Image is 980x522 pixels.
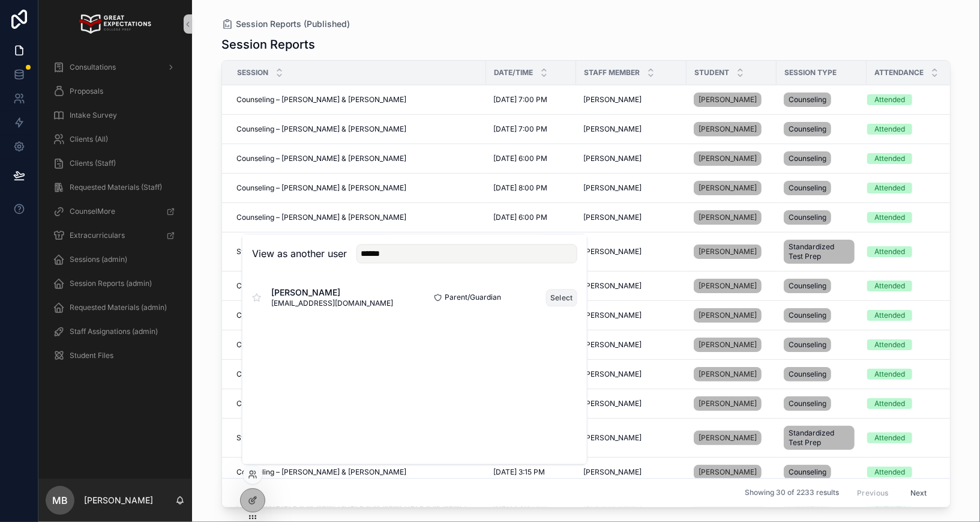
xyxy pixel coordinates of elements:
span: [DATE] 6:00 PM [493,154,547,163]
span: Session Reports (Published) [236,18,350,30]
span: [PERSON_NAME] [583,95,642,105]
span: [DATE] 8:00 PM [493,183,547,193]
div: Attended [874,467,905,478]
a: Standardized Test Prep – [PERSON_NAME] & [PERSON_NAME] [236,247,479,256]
span: Student [694,68,729,77]
span: [PERSON_NAME] [583,247,642,256]
span: [PERSON_NAME] [699,311,757,320]
a: Sessions (admin) [46,249,185,270]
span: Counseling [789,281,826,291]
span: CounselMore [70,207,115,216]
a: Counseling [784,276,859,296]
a: [PERSON_NAME] [583,433,679,443]
span: Counseling [789,340,826,350]
a: [PERSON_NAME] [583,281,679,291]
a: Counseling – [PERSON_NAME] & [PERSON_NAME] [236,213,479,222]
button: Next [902,484,936,502]
a: Requested Materials (admin) [46,297,185,318]
span: Staff Member [584,68,640,77]
a: Attended [867,467,951,478]
span: [PERSON_NAME] [583,183,642,193]
a: Attended [867,369,951,380]
a: Attended [867,124,951,135]
a: Counseling [784,463,859,482]
a: [PERSON_NAME] [694,308,762,323]
span: Counseling [789,311,826,320]
span: Standardized Test Prep [789,428,850,448]
span: [DATE] 7:00 PM [493,95,547,105]
a: CounselMore [46,201,185,222]
div: Attended [874,369,905,380]
a: Attended [867,310,951,321]
a: [PERSON_NAME] [583,154,679,163]
a: Clients (Staff) [46,153,185,174]
a: [PERSON_NAME] [583,369,679,379]
span: [PERSON_NAME] [699,369,757,379]
a: Intake Survey [46,105,185,126]
a: Counseling [784,365,859,384]
span: Counseling – [PERSON_NAME] & [PERSON_NAME] [236,369,406,379]
a: [PERSON_NAME] [694,338,762,352]
a: [PERSON_NAME] [694,178,769,198]
span: Counseling – [PERSON_NAME] & [PERSON_NAME] [236,340,406,350]
a: [PERSON_NAME] [694,428,769,448]
a: Consultations [46,56,185,78]
span: [PERSON_NAME] [583,433,642,443]
div: Attended [874,124,905,135]
a: Attended [867,246,951,257]
a: [PERSON_NAME] [694,367,762,381]
span: Clients (Staff) [70,159,116,168]
span: Staff Assignations (admin) [70,327,158,336]
a: Student Files [46,345,185,366]
a: Counseling – [PERSON_NAME] & [PERSON_NAME] [236,340,479,350]
span: [PERSON_NAME] [583,399,642,408]
span: [EMAIL_ADDRESS][DOMAIN_NAME] [271,299,393,308]
span: Counseling – [PERSON_NAME] & [PERSON_NAME] [236,399,406,408]
a: Attended [867,432,951,443]
a: Attended [867,398,951,409]
a: [DATE] 6:00 PM [493,213,569,222]
a: Counseling [784,306,859,325]
span: [PERSON_NAME] [583,311,642,320]
a: Standardized Test Prep – [PERSON_NAME] & [PERSON_NAME] [236,433,479,443]
a: [PERSON_NAME] [694,276,769,296]
a: [PERSON_NAME] [694,149,769,168]
span: [PERSON_NAME] [699,247,757,256]
a: [PERSON_NAME] [694,394,769,413]
a: [PERSON_NAME] [694,463,769,482]
a: Clients (All) [46,129,185,150]
span: Extracurriculars [70,231,125,240]
a: [PERSON_NAME] [694,279,762,293]
a: [PERSON_NAME] [583,311,679,320]
a: [PERSON_NAME] [694,365,769,384]
a: [PERSON_NAME] [694,335,769,354]
span: Counseling – [PERSON_NAME] & [PERSON_NAME] [236,311,406,320]
a: Session Reports (Published) [221,18,350,30]
div: Attended [874,94,905,105]
a: [PERSON_NAME] [694,120,769,139]
span: MB [52,493,68,508]
span: [PERSON_NAME] [699,340,757,350]
span: Counseling [789,369,826,379]
a: Counseling [784,178,859,198]
a: [PERSON_NAME] [694,93,762,107]
div: Attended [874,153,905,164]
span: Counseling – [PERSON_NAME] & [PERSON_NAME] [236,95,406,105]
div: Attended [874,432,905,443]
a: [PERSON_NAME] [583,399,679,408]
a: Standardized Test Prep [784,237,859,266]
a: [PERSON_NAME] [694,242,769,261]
h2: View as another user [252,246,347,261]
a: [PERSON_NAME] [583,183,679,193]
a: [DATE] 7:00 PM [493,124,569,134]
a: Counseling – [PERSON_NAME] & [PERSON_NAME] [236,467,479,477]
span: [PERSON_NAME] [699,433,757,443]
a: Extracurriculars [46,225,185,246]
a: Attended [867,212,951,223]
span: Proposals [70,86,103,96]
a: Counseling – [PERSON_NAME] & [PERSON_NAME] [236,95,479,105]
span: [PERSON_NAME] [699,154,757,163]
span: Student Files [70,351,113,360]
span: [PERSON_NAME] [583,369,642,379]
a: [PERSON_NAME] [583,213,679,222]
